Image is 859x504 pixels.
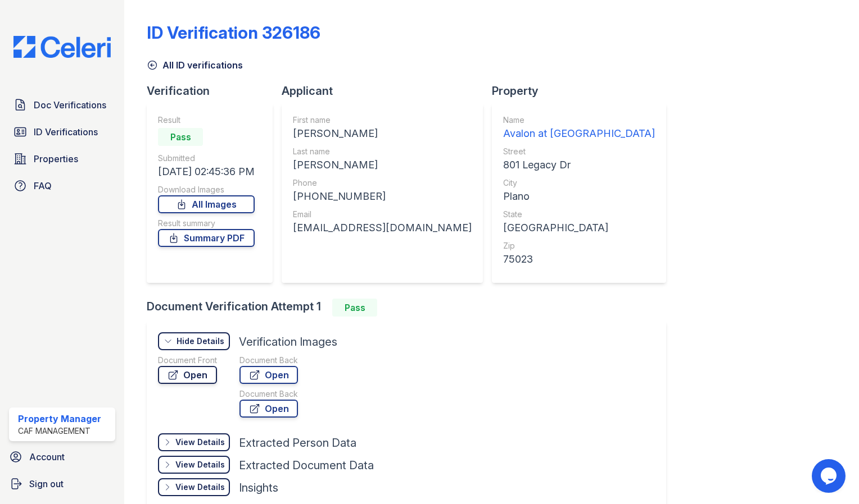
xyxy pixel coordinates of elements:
[812,459,848,493] iframe: chat widget
[34,179,52,193] span: FAQ
[293,189,472,204] div: [PHONE_NUMBER]
[147,22,320,43] div: ID Verification 326186
[293,126,472,141] div: [PERSON_NAME]
[158,218,255,229] div: Result summary
[4,36,120,58] img: CE_Logo_Blue-a8612792a0a2168367f1c8372b55b34899dd931a85d93a1a3d3e32e68fde9ad4.png
[147,299,675,317] div: Document Verification Attempt 1
[158,229,255,247] a: Summary PDF
[34,98,106,112] span: Doc Verifications
[503,177,655,189] div: City
[503,114,655,141] a: Name Avalon at [GEOGRAPHIC_DATA]
[9,175,115,197] a: FAQ
[503,126,655,141] div: Avalon at [GEOGRAPHIC_DATA]
[239,480,278,496] div: Insights
[239,366,298,384] a: Open
[34,125,98,139] span: ID Verifications
[503,220,655,236] div: [GEOGRAPHIC_DATA]
[175,482,225,493] div: View Details
[9,94,115,116] a: Doc Verifications
[9,121,115,143] a: ID Verifications
[158,164,255,180] div: [DATE] 02:45:36 PM
[147,83,282,99] div: Verification
[503,240,655,251] div: Zip
[503,114,655,126] div: Name
[34,152,78,166] span: Properties
[4,473,120,495] a: Sign out
[18,412,101,425] div: Property Manager
[147,58,243,72] a: All ID verifications
[239,334,337,350] div: Verification Images
[158,114,255,126] div: Result
[503,146,655,157] div: Street
[503,157,655,173] div: 801 Legacy Dr
[293,177,472,189] div: Phone
[293,157,472,173] div: [PERSON_NAME]
[239,388,298,400] div: Document Back
[239,355,298,366] div: Document Back
[175,459,225,470] div: View Details
[293,220,472,236] div: [EMAIL_ADDRESS][DOMAIN_NAME]
[293,146,472,157] div: Last name
[293,114,472,126] div: First name
[332,299,377,317] div: Pass
[503,189,655,204] div: Plano
[158,366,217,384] a: Open
[492,83,675,99] div: Property
[503,209,655,220] div: State
[177,336,224,347] div: Hide Details
[4,446,120,468] a: Account
[293,209,472,220] div: Email
[158,195,255,213] a: All Images
[9,148,115,170] a: Properties
[175,437,225,448] div: View Details
[239,400,298,418] a: Open
[18,425,101,437] div: CAF Management
[158,184,255,195] div: Download Images
[29,450,65,464] span: Account
[158,128,203,146] div: Pass
[282,83,492,99] div: Applicant
[158,355,217,366] div: Document Front
[503,251,655,267] div: 75023
[158,153,255,164] div: Submitted
[239,435,356,451] div: Extracted Person Data
[239,457,374,473] div: Extracted Document Data
[29,477,64,491] span: Sign out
